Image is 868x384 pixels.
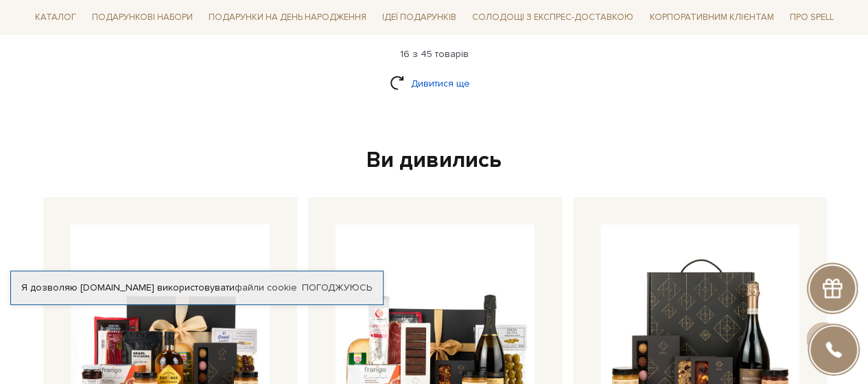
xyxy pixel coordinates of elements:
[203,7,372,28] span: Подарунки на День народження
[302,282,372,294] a: Погоджуюсь
[86,7,198,28] span: Подарункові набори
[467,5,639,29] a: Солодощі з експрес-доставкою
[235,282,297,293] a: файли cookie
[24,48,845,60] div: 16 з 45 товарів
[784,7,838,28] span: Про Spell
[390,71,479,95] a: Дивитися ще
[377,7,462,28] span: Ідеї подарунків
[38,146,831,175] div: Ви дивились
[644,5,779,29] a: Корпоративним клієнтам
[11,282,383,294] div: Я дозволяю [DOMAIN_NAME] використовувати
[30,7,82,28] span: Каталог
